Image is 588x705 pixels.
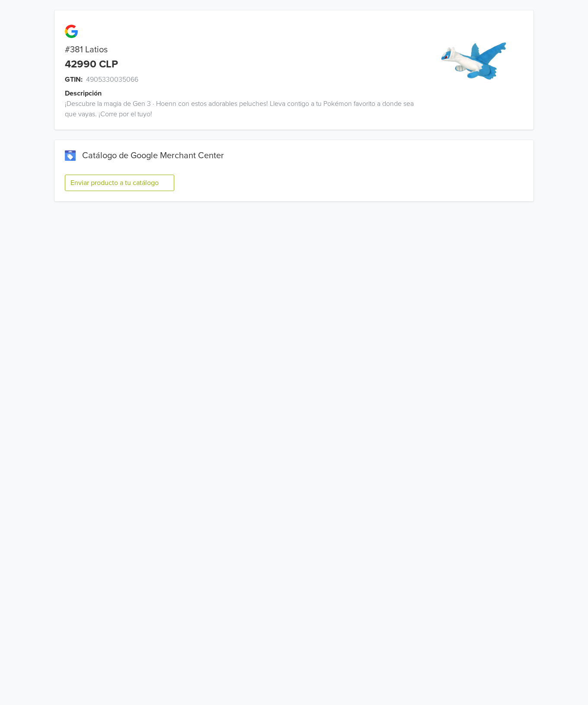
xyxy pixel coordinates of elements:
button: Enviar producto a tu catálogo [65,175,174,191]
div: Catálogo de Google Merchant Center [65,150,523,161]
img: product_image [441,28,506,93]
div: 42990 CLP [65,58,118,71]
span: GTIN: [65,74,83,85]
span: 4905330035066 [86,74,138,85]
div: #381 Latios [54,45,414,55]
div: Descripción [65,88,424,99]
div: ¡Descubre la magia de Gen 3 · Hoenn con estos adorables peluches! Lleva contigo a tu Pokémon favo... [54,99,414,119]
